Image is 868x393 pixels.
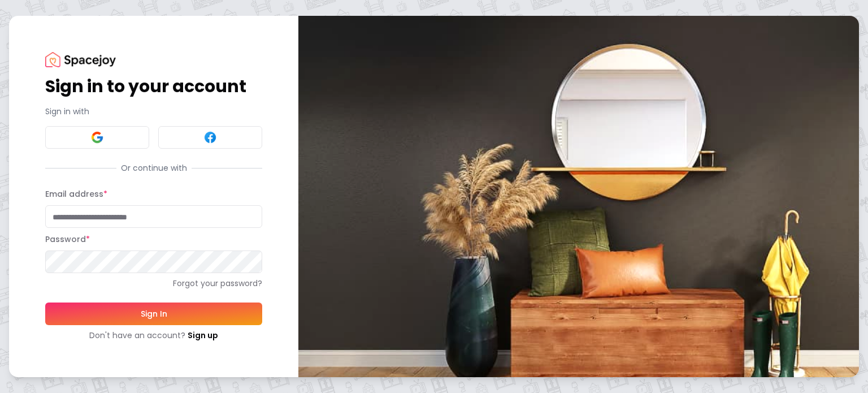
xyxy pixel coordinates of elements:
[45,234,90,245] label: Password
[45,52,116,67] img: Spacejoy Logo
[45,330,262,341] div: Don't have an account?
[45,188,107,200] label: Email address
[298,16,859,377] img: banner
[90,131,104,144] img: Google signin
[45,76,262,97] h1: Sign in to your account
[188,330,218,341] a: Sign up
[45,303,262,325] button: Sign In
[116,162,192,174] span: Or continue with
[45,106,262,117] p: Sign in with
[203,131,217,144] img: Facebook signin
[45,278,262,289] a: Forgot your password?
